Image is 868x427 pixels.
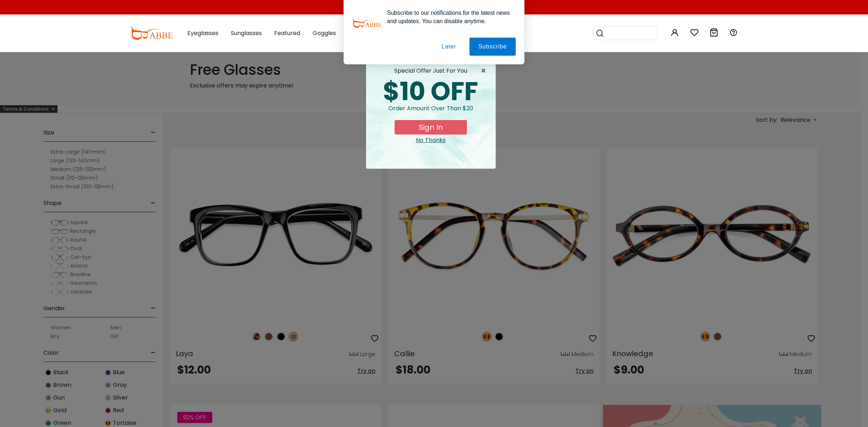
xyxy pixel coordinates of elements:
[352,9,381,38] img: notification icon
[481,67,490,75] button: Close
[372,79,490,104] div: $10 OFF
[469,38,516,56] button: Subscribe
[395,120,467,134] button: Sign In
[372,104,490,120] div: Order amount over than $20
[372,67,490,75] div: special offer just for you
[481,67,490,75] span: ×
[372,136,490,145] div: Close
[381,9,516,25] div: Subscribe to our notifications for the latest news and updates. You can disable anytime.
[433,38,465,56] button: Later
